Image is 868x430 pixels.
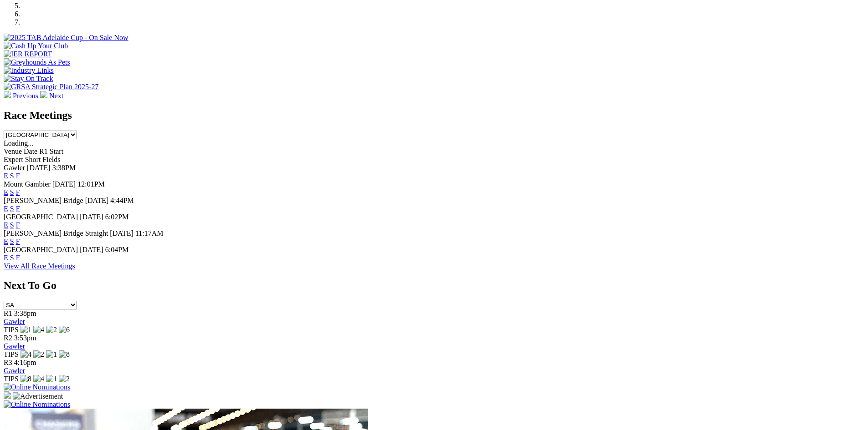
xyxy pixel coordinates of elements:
a: F [16,221,20,229]
a: F [16,254,20,262]
a: F [16,238,20,245]
span: Date [24,147,37,155]
a: S [10,205,14,212]
img: 15187_Greyhounds_GreysPlayCentral_Resize_SA_WebsiteBanner_300x115_2025.jpg [4,391,11,399]
span: TIPS [4,375,19,383]
span: 4:16pm [14,359,36,366]
span: [DATE] [110,229,134,237]
img: 2 [33,350,44,359]
a: S [10,188,14,196]
span: Next [49,92,63,100]
a: Gawler [4,342,25,350]
a: F [16,188,20,196]
a: S [10,221,14,229]
span: [DATE] [52,180,76,188]
span: 4:44PM [110,197,134,204]
a: S [10,254,14,262]
img: 4 [33,375,44,383]
img: 4 [21,350,31,359]
img: 2 [46,326,57,334]
span: Loading... [4,139,33,147]
span: Venue [4,147,22,155]
img: 2 [59,375,70,383]
img: 4 [33,326,44,334]
img: Greyhounds As Pets [4,58,70,66]
a: Next [40,92,63,100]
a: View All Race Meetings [4,262,75,270]
a: Gawler [4,318,25,325]
img: chevron-right-pager-white.svg [40,91,47,98]
h2: Race Meetings [4,109,864,121]
span: 6:02PM [105,213,129,221]
span: 12:01PM [77,180,105,188]
img: GRSA Strategic Plan 2025-27 [4,83,98,91]
span: 3:38PM [52,164,76,172]
span: TIPS [4,350,19,358]
img: Cash Up Your Club [4,42,68,50]
a: Gawler [4,367,25,374]
img: 1 [21,326,31,334]
span: [PERSON_NAME] Bridge Straight [4,229,108,237]
a: Previous [4,92,40,100]
span: Previous [13,92,38,100]
a: S [10,172,14,180]
span: 3:38pm [14,309,36,317]
img: Advertisement [13,392,63,400]
a: E [4,254,8,262]
h2: Next To Go [4,279,864,292]
img: 1 [46,375,57,383]
span: 11:17AM [135,229,164,237]
span: 6:04PM [105,246,129,253]
img: IER REPORT [4,50,52,58]
img: 6 [59,326,70,334]
a: E [4,205,8,212]
span: Expert [4,156,23,163]
span: R1 Start [39,147,63,155]
span: Mount Gambier [4,180,51,188]
span: 3:53pm [14,334,36,342]
span: [DATE] [80,246,103,253]
a: F [16,172,20,180]
img: 8 [21,375,31,383]
img: 1 [46,350,57,359]
span: R2 [4,334,12,342]
a: E [4,188,8,196]
span: TIPS [4,326,19,334]
span: Fields [42,156,60,163]
span: [GEOGRAPHIC_DATA] [4,246,78,253]
img: Industry Links [4,66,54,75]
span: [DATE] [85,197,109,204]
span: R1 [4,309,12,317]
span: [DATE] [27,164,51,172]
span: [GEOGRAPHIC_DATA] [4,213,78,221]
img: 2025 TAB Adelaide Cup - On Sale Now [4,34,128,42]
span: [PERSON_NAME] Bridge [4,197,83,204]
a: E [4,221,8,229]
a: F [16,205,20,212]
a: E [4,172,8,180]
span: Gawler [4,164,25,172]
img: Stay On Track [4,75,53,83]
img: Online Nominations [4,383,70,391]
a: S [10,238,14,245]
img: Online Nominations [4,400,70,409]
span: [DATE] [80,213,103,221]
img: chevron-left-pager-white.svg [4,91,11,98]
span: Short [25,156,41,163]
img: 8 [59,350,70,359]
span: R3 [4,359,12,366]
a: E [4,238,8,245]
